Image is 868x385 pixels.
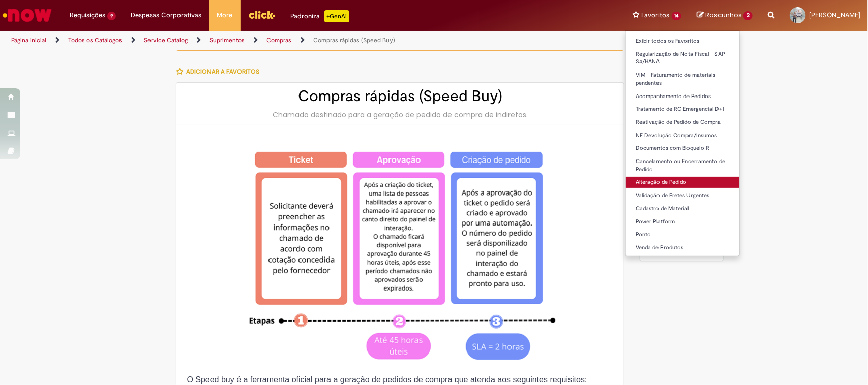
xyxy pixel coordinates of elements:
a: Venda de Produtos [626,242,740,253]
span: 2 [743,11,753,20]
span: Requisições [70,10,105,20]
a: Compras [266,36,291,44]
span: Despesas Corporativas [131,10,202,20]
span: [PERSON_NAME] [809,11,860,19]
a: Cancelamento ou Encerramento de Pedido [626,156,740,175]
ul: Trilhas de página [8,31,571,50]
a: Acompanhamento de Pedidos [626,91,740,102]
span: Rascunhos [705,10,742,20]
a: Documentos com Bloqueio R [626,143,740,154]
a: Rascunhos [697,11,753,20]
p: +GenAi [324,10,349,22]
a: Suprimentos [209,36,245,44]
a: Validação de Fretes Urgentes [626,190,740,201]
button: Adicionar a Favoritos [176,61,265,82]
a: Página inicial [11,36,46,44]
a: Service Catalog [144,36,188,44]
a: Tratamento de RC Emergencial D+1 [626,104,740,115]
img: ServiceNow [1,5,53,25]
a: VIM - Faturamento de materiais pendentes [626,70,740,88]
div: Padroniza [291,10,349,22]
a: Regularização de Nota Fiscal - SAP S4/HANA [626,49,740,68]
a: Compras rápidas (Speed Buy) [313,36,395,44]
ul: Favoritos [625,30,740,256]
a: Ponto [626,229,740,240]
a: Reativação de Pedido de Compra [626,117,740,128]
a: Cadastro de Material [626,203,740,214]
a: Alteração de Pedido [626,177,740,188]
span: O Speed buy é a ferramenta oficial para a geração de pedidos de compra que atenda aos seguintes r... [187,375,587,384]
a: Power Platform [626,216,740,228]
span: More [217,10,233,20]
a: Todos os Catálogos [68,36,122,44]
img: click_logo_yellow_360x200.png [248,7,276,22]
div: Chamado destinado para a geração de pedido de compra de indiretos. [187,110,614,120]
a: Exibir todos os Favoritos [626,36,740,47]
span: 9 [107,12,116,20]
span: Favoritos [642,10,670,20]
span: Adicionar a Favoritos [186,68,259,76]
a: NF Devolução Compra/Insumos [626,130,740,141]
h2: Compras rápidas (Speed Buy) [187,88,614,105]
span: 14 [672,12,682,20]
